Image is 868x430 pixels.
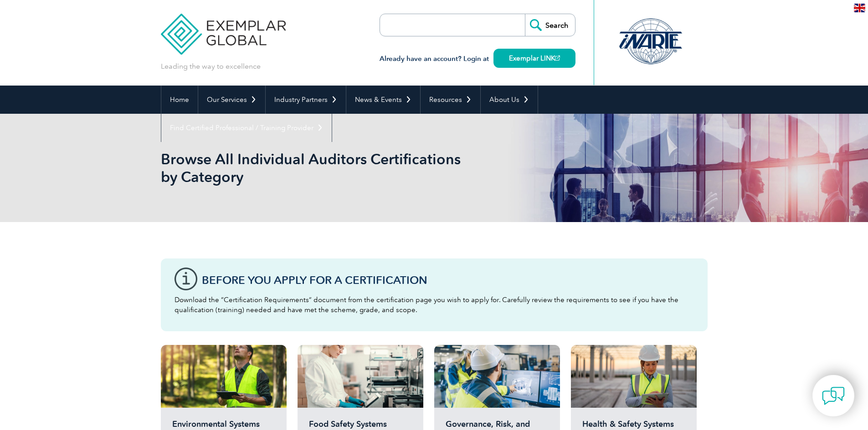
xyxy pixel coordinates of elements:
[266,86,346,114] a: Industry Partners
[555,56,560,61] img: open_square.png
[175,295,694,315] p: Download the “Certification Requirements” document from the certification page you wish to apply ...
[161,150,511,186] h1: Browse All Individual Auditors Certifications by Category
[161,114,332,142] a: Find Certified Professional / Training Provider
[346,86,420,114] a: News & Events
[481,86,538,114] a: About Us
[161,61,261,71] p: Leading the way to excellence
[202,274,694,286] h3: Before You Apply For a Certification
[854,4,865,12] img: en
[493,49,575,68] a: Exemplar LINK
[421,86,480,114] a: Resources
[380,53,575,65] h3: Already have an account? Login at
[161,86,198,114] a: Home
[198,86,265,114] a: Our Services
[822,384,845,407] img: contact-chat.png
[525,14,575,36] input: Search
